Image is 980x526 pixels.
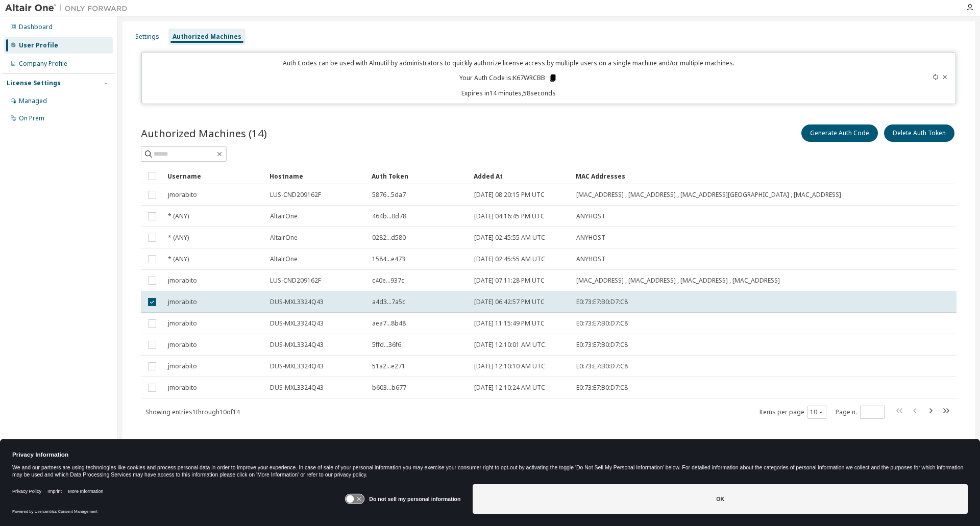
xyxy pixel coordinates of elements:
[270,341,324,349] span: DUS-MXL3324Q43
[270,277,321,285] span: LUS-CND209162F
[372,191,406,199] span: 5876...5da7
[145,408,240,416] span: Showing entries 1 through 10 of 14
[168,277,197,285] span: jmorabito
[474,168,568,184] div: Added At
[167,168,261,184] div: Username
[19,60,67,68] div: Company Profile
[372,234,406,242] span: 0282...d580
[168,384,197,392] span: jmorabito
[474,341,545,349] span: [DATE] 12:10:01 AM UTC
[5,3,133,13] img: Altair One
[270,191,321,199] span: LUS-CND209162F
[372,212,406,220] span: 464b...0d78
[270,212,298,220] span: AltairOne
[576,234,605,242] span: ANYHOST
[474,255,545,263] span: [DATE] 02:45:55 AM UTC
[576,384,628,392] span: E0:73:E7:B0:D7:C8
[576,255,605,263] span: ANYHOST
[372,341,401,349] span: 5ffd...36f6
[576,319,628,328] span: E0:73:E7:B0:D7:C8
[148,59,870,67] p: Auth Codes can be used with Almutil by administrators to quickly authorize license access by mult...
[474,384,545,392] span: [DATE] 12:10:24 AM UTC
[810,408,824,416] button: 10
[576,341,628,349] span: E0:73:E7:B0:D7:C8
[372,298,405,306] span: a4d3...7a5c
[459,73,557,83] p: Your Auth Code is: K67WRCBB
[576,298,628,306] span: E0:73:E7:B0:D7:C8
[19,23,53,31] div: Dashboard
[474,191,545,199] span: [DATE] 08:20:15 PM UTC
[372,255,405,263] span: 1584...e473
[19,114,44,122] div: On Prem
[168,234,189,242] span: * (ANY)
[19,41,58,49] div: User Profile
[474,298,545,306] span: [DATE] 06:42:57 PM UTC
[19,97,47,105] div: Managed
[372,362,405,370] span: 51a2...e271
[372,319,406,328] span: aea7...8b48
[168,212,189,220] span: * (ANY)
[576,362,628,370] span: E0:73:E7:B0:D7:C8
[372,277,404,285] span: c40e...937c
[576,191,841,199] span: [MAC_ADDRESS] , [MAC_ADDRESS] , [MAC_ADDRESS][GEOGRAPHIC_DATA] , [MAC_ADDRESS]
[173,33,241,41] div: Authorized Machines
[759,406,826,419] span: Items per page
[576,168,849,184] div: MAC Addresses
[270,384,324,392] span: DUS-MXL3324Q43
[270,255,298,263] span: AltairOne
[168,255,189,263] span: * (ANY)
[168,319,197,328] span: jmorabito
[576,277,780,285] span: [MAC_ADDRESS] , [MAC_ADDRESS] , [MAC_ADDRESS] , [MAC_ADDRESS]
[836,406,885,419] span: Page n.
[269,168,363,184] div: Hostname
[270,298,324,306] span: DUS-MXL3324Q43
[168,362,197,370] span: jmorabito
[801,124,878,142] button: Generate Auth Code
[474,234,545,242] span: [DATE] 02:45:55 AM UTC
[168,298,197,306] span: jmorabito
[474,277,545,285] span: [DATE] 07:11:28 PM UTC
[372,384,406,392] span: b603...b677
[270,234,298,242] span: AltairOne
[474,212,545,220] span: [DATE] 04:16:45 PM UTC
[270,362,324,370] span: DUS-MXL3324Q43
[576,212,605,220] span: ANYHOST
[135,33,159,41] div: Settings
[884,124,954,142] button: Delete Auth Token
[148,89,870,97] p: Expires in 14 minutes, 58 seconds
[7,79,61,87] div: License Settings
[168,191,197,199] span: jmorabito
[474,319,545,328] span: [DATE] 11:15:49 PM UTC
[372,168,465,184] div: Auth Token
[141,126,267,140] span: Authorized Machines (14)
[168,341,197,349] span: jmorabito
[474,362,545,370] span: [DATE] 12:10:10 AM UTC
[270,319,324,328] span: DUS-MXL3324Q43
